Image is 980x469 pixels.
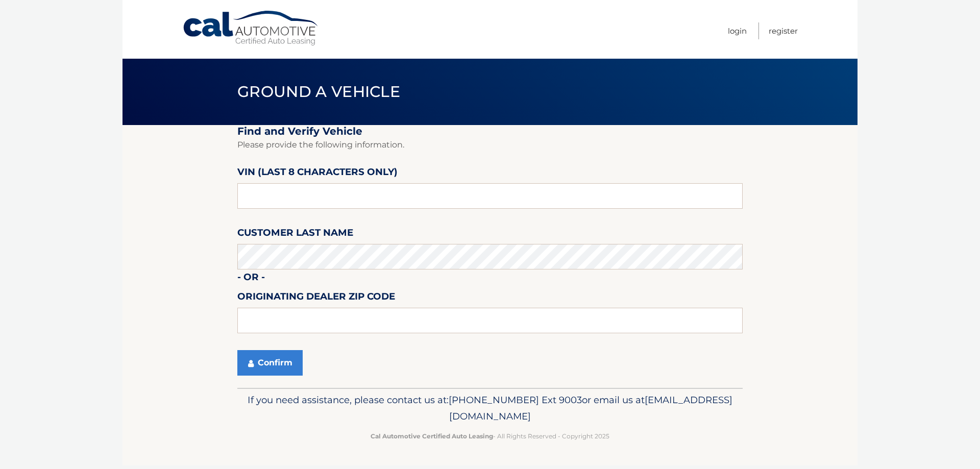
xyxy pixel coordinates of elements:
[371,432,493,440] strong: Cal Automotive Certified Auto Leasing
[237,138,743,152] p: Please provide the following information.
[244,431,736,441] p: - All Rights Reserved - Copyright 2025
[237,164,398,183] label: VIN (last 8 characters only)
[728,22,747,39] a: Login
[237,82,400,101] span: Ground a Vehicle
[237,289,395,308] label: Originating Dealer Zip Code
[244,392,736,425] p: If you need assistance, please contact us at: or email us at
[769,22,798,39] a: Register
[449,394,582,406] span: [PHONE_NUMBER] Ext 9003
[237,269,265,288] label: - or -
[237,125,743,138] h2: Find and Verify Vehicle
[237,350,303,376] button: Confirm
[182,10,320,46] a: Cal Automotive
[237,225,353,244] label: Customer Last Name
